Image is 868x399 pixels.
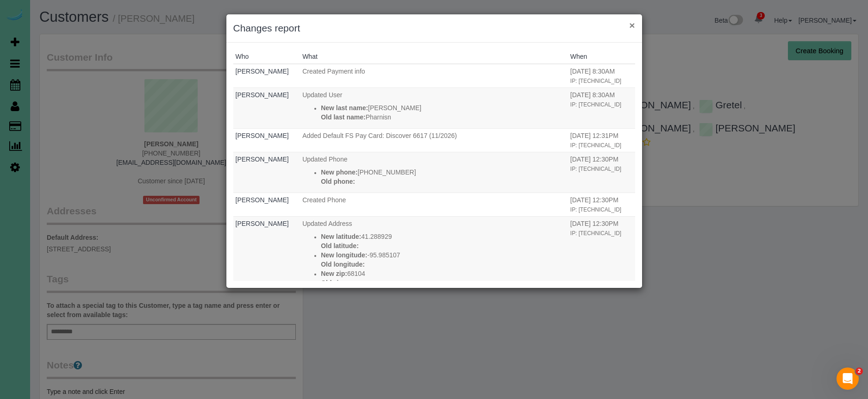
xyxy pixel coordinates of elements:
iframe: Intercom live chat [837,368,859,390]
td: Who [233,87,300,128]
sui-modal: Changes report [226,14,642,288]
td: Who [233,64,300,87]
td: What [300,193,568,216]
td: Who [233,152,300,193]
a: [PERSON_NAME] [236,196,289,204]
td: When [568,87,635,128]
th: When [568,50,635,64]
small: IP: [TECHNICAL_ID] [570,101,621,108]
span: Created Phone [302,196,346,204]
a: [PERSON_NAME] [236,220,289,227]
strong: New phone: [321,168,357,176]
small: IP: [TECHNICAL_ID] [570,166,621,172]
strong: Old latitude: [321,242,359,249]
strong: Old longitude: [321,261,365,268]
span: 2 [856,368,863,375]
td: Who [233,128,300,152]
span: Updated Phone [302,156,347,163]
small: IP: [TECHNICAL_ID] [570,142,621,149]
th: Who [233,50,300,64]
p: -95.985107 [321,250,566,260]
td: When [568,64,635,87]
td: When [568,216,635,349]
p: 41.288929 [321,232,566,241]
h3: Changes report [233,21,635,35]
td: What [300,152,568,193]
td: When [568,152,635,193]
td: What [300,216,568,349]
small: IP: [TECHNICAL_ID] [570,78,621,84]
p: 68104 [321,269,566,278]
td: Who [233,193,300,216]
strong: New zip: [321,270,347,277]
td: What [300,128,568,152]
small: IP: [TECHNICAL_ID] [570,206,621,213]
button: × [629,20,635,30]
a: [PERSON_NAME] [236,156,289,163]
td: What [300,87,568,128]
strong: Old last name: [321,113,365,121]
a: [PERSON_NAME] [236,91,289,99]
span: Added Default FS Pay Card: Discover 6617 (11/2026) [302,132,457,139]
small: IP: [TECHNICAL_ID] [570,230,621,237]
a: [PERSON_NAME] [236,132,289,139]
td: When [568,193,635,216]
strong: New latitude: [321,233,361,240]
p: Pharnisn [321,112,566,122]
span: Updated User [302,91,342,99]
td: What [300,64,568,87]
span: Created Payment info [302,68,365,75]
strong: Old zip: [321,279,344,287]
a: [PERSON_NAME] [236,68,289,75]
span: Updated Address [302,220,352,227]
strong: New last name: [321,104,368,112]
td: Who [233,216,300,349]
strong: Old phone: [321,178,355,185]
th: What [300,50,568,64]
td: When [568,128,635,152]
strong: New longitude: [321,251,367,259]
p: [PHONE_NUMBER] [321,168,566,177]
p: [PERSON_NAME] [321,103,566,112]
